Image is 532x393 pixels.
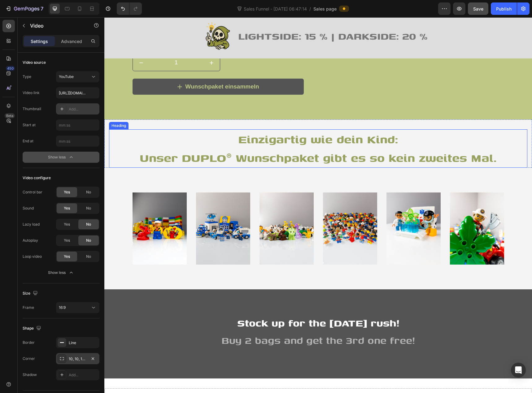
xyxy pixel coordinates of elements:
[31,38,48,45] p: Settings
[56,136,99,147] input: mm:ss
[2,2,46,15] button: 7
[29,297,399,313] p: Stock up for the [DATE] rush!
[64,189,70,195] span: Yes
[56,302,99,313] button: 16:9
[59,305,66,310] span: 16:9
[242,6,308,12] span: Sales Funnel - [DATE] 06:47:14
[23,60,46,65] div: Video source
[511,363,526,378] div: Open Intercom Messenger
[59,74,74,79] span: YouTube
[23,222,40,227] div: Lazy load
[23,372,37,378] div: Shadow
[64,238,70,243] span: Yes
[23,90,40,96] div: Video link
[56,71,99,82] button: YouTube
[346,175,400,247] img: gempages_586225068544099101-020ba590-e11a-4184-bd7e-7fb228428614.png
[69,372,98,378] div: Add...
[56,119,99,131] input: mm:ss
[104,17,532,393] iframe: Design area
[219,175,273,247] img: gempages_586225068544099101-7cc6b117-308b-4e87-b8af-2adb53d47e59.png
[155,175,209,247] img: gempages_586225068544099101-b20ac1c5-a50b-43a2-88fa-7b07710194dd.png
[23,175,51,181] div: Video configure
[64,222,70,227] span: Yes
[23,267,99,278] button: Show less
[23,138,33,144] div: End at
[23,289,39,298] div: Size
[41,5,43,12] p: 7
[48,154,74,160] div: Show less
[23,189,42,195] div: Control bar
[491,2,517,15] button: Publish
[313,6,337,12] span: Sales page
[69,356,87,362] div: 10, 10, 10, 10
[23,356,35,361] div: Corner
[56,87,99,98] input: Insert video url here
[86,189,91,195] span: No
[496,6,512,12] div: Publish
[23,74,31,80] div: Type
[473,6,483,11] span: Save
[23,254,42,259] div: Loop video
[23,205,34,211] div: Sound
[29,315,399,331] p: Buy 2 bags and get the 3rd one free!
[23,122,36,128] div: Start at
[69,106,98,112] div: Add...
[23,305,34,310] div: Frame
[48,270,74,276] div: Show less
[309,6,311,12] span: /
[30,22,83,29] p: Video
[117,2,142,15] div: Undo/Redo
[86,205,91,211] span: No
[61,38,82,45] p: Advanced
[64,205,70,211] span: Yes
[86,222,91,227] span: No
[23,324,42,333] div: Shape
[23,152,99,163] button: Show less
[86,238,91,243] span: No
[23,106,41,112] div: Thumbnail
[23,340,35,345] div: Border
[282,175,336,247] img: gempages_586225068544099101-db08d8d9-b3e3-4a0f-be99-af93ae0085f8.png
[69,340,98,346] div: Line
[5,113,15,118] div: Beta
[64,254,70,259] span: Yes
[6,66,15,71] div: 450
[86,254,91,259] span: No
[23,238,38,243] div: Autoplay
[468,2,488,15] button: Save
